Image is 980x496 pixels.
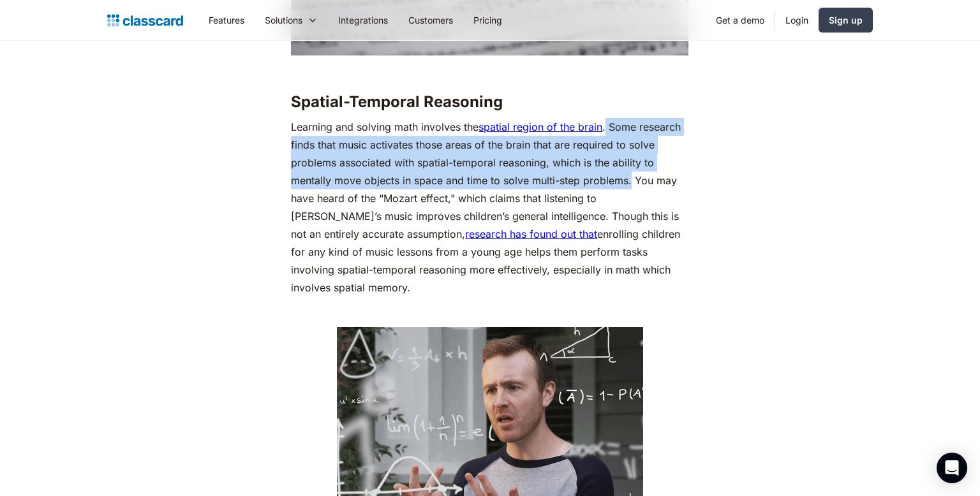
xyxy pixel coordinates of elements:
[291,118,688,296] p: Learning and solving math involves the . Some research finds that music activates those areas of ...
[291,92,688,112] h3: Spatial-Temporal Reasoning
[291,62,688,80] p: ‍
[829,13,863,27] div: Sign up
[398,6,463,34] a: Customers
[465,228,597,240] a: research has found out that
[937,453,967,483] div: Open Intercom Messenger
[291,303,688,321] p: ‍
[706,6,775,34] a: Get a demo
[265,13,302,27] div: Solutions
[107,11,183,29] a: home
[255,6,328,34] div: Solutions
[479,120,602,133] a: spatial region of the brain
[775,6,819,34] a: Login
[198,6,255,34] a: Features
[819,8,873,33] a: Sign up
[463,6,512,34] a: Pricing
[328,6,398,34] a: Integrations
